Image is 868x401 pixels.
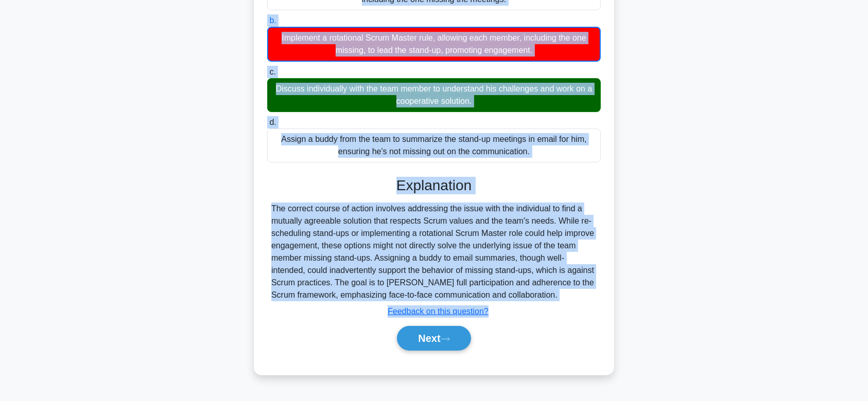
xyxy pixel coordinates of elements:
div: Implement a rotational Scrum Master rule, allowing each member, including the one missing, to lea... [267,27,601,62]
button: Next [397,326,471,351]
span: d. [269,118,276,126]
div: Discuss individually with the team member to understand his challenges and work on a cooperative ... [267,78,601,112]
a: Feedback on this question? [388,307,489,316]
span: c. [269,67,275,76]
h3: Explanation [273,177,595,194]
div: The correct course of action involves addressing the issue with the individual to find a mutually... [271,203,597,301]
div: Assign a buddy from the team to summarize the stand-up meetings in email for him, ensuring he's n... [267,129,601,162]
span: b. [269,16,276,25]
